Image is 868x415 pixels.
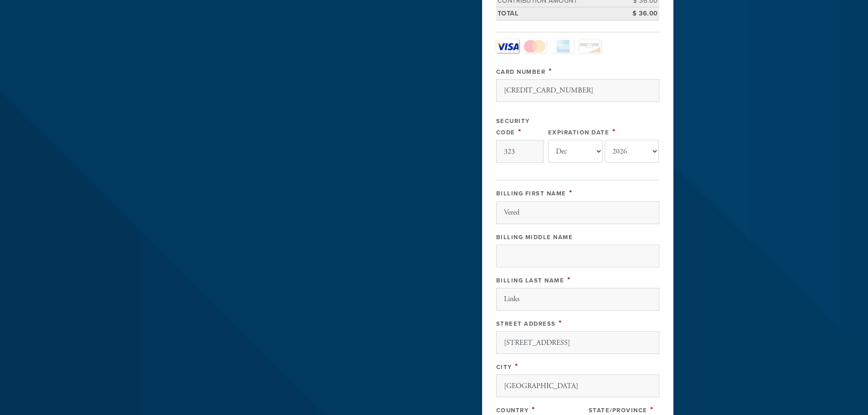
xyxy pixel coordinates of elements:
label: Expiration Date [548,129,610,136]
select: Expiration Date month [548,140,603,163]
label: State/Province [589,407,647,414]
span: This field is required. [650,405,654,415]
span: This field is required. [567,275,571,285]
td: $ 36.00 [618,7,659,20]
label: Billing Middle Name [496,234,573,241]
span: This field is required. [559,318,562,328]
select: Expiration Date year [605,140,659,163]
label: Country [496,407,529,414]
label: Billing First Name [496,190,566,197]
span: This field is required. [569,188,573,198]
span: This field is required. [515,361,519,371]
span: This field is required. [518,127,522,137]
label: Card Number [496,68,546,76]
span: This field is required. [532,405,535,415]
span: This field is required. [612,127,616,137]
td: Total [496,7,618,20]
label: Billing Last Name [496,277,565,284]
a: Visa [496,39,519,53]
a: MasterCard [524,39,546,53]
label: Street Address [496,320,556,328]
span: This field is required. [549,66,552,76]
label: Security Code [496,118,530,136]
a: Amex [551,39,574,53]
a: Discover [578,39,601,53]
label: City [496,364,512,371]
